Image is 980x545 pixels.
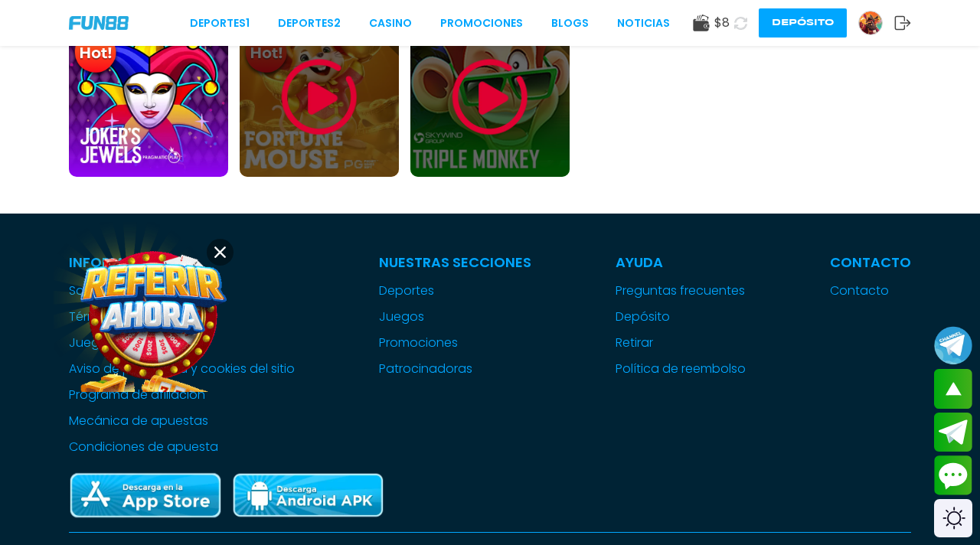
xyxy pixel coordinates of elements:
[934,369,972,409] button: scroll up
[83,245,224,386] img: Image Link
[616,360,746,378] a: Política de reembolso
[616,252,746,272] p: Ayuda
[70,19,120,79] img: Hot
[69,282,295,300] a: Sobre Nosotros
[69,252,295,272] p: Información
[444,51,536,143] img: Play Game
[830,252,911,272] p: Contacto
[379,308,424,326] button: Juegos
[759,8,847,38] button: Depósito
[69,472,222,520] img: App Store
[440,15,523,31] a: Promociones
[616,308,746,326] a: Depósito
[69,334,295,352] a: Juego Responsable
[69,18,228,177] img: Joker's Jewels
[69,412,295,430] a: Mecánica de apuestas
[616,282,746,300] a: Preguntas frecuentes
[69,16,129,29] img: Company Logo
[278,15,341,31] a: Deportes2
[69,386,295,404] a: Programa de afiliación
[859,11,882,34] img: Avatar
[69,438,295,456] a: Condiciones de apuesta
[934,455,972,495] button: Contact customer service
[858,11,894,35] a: Avatar
[379,360,531,378] a: Patrocinadoras
[551,15,589,31] a: BLOGS
[231,472,384,520] img: Play Store
[616,334,746,352] a: Retirar
[830,282,911,300] a: Contacto
[379,252,531,272] p: Nuestras Secciones
[379,282,531,300] a: Deportes
[69,360,295,378] a: Aviso de privacidad y cookies del sitio
[714,14,730,32] span: $ 8
[369,15,412,31] a: CASINO
[379,334,531,352] a: Promociones
[934,325,972,365] button: Join telegram channel
[273,51,365,143] img: Play Game
[617,15,670,31] a: NOTICIAS
[69,308,295,326] a: Términos y condiciones
[934,499,972,537] div: Switch theme
[190,15,250,31] a: Deportes1
[934,413,972,452] button: Join telegram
